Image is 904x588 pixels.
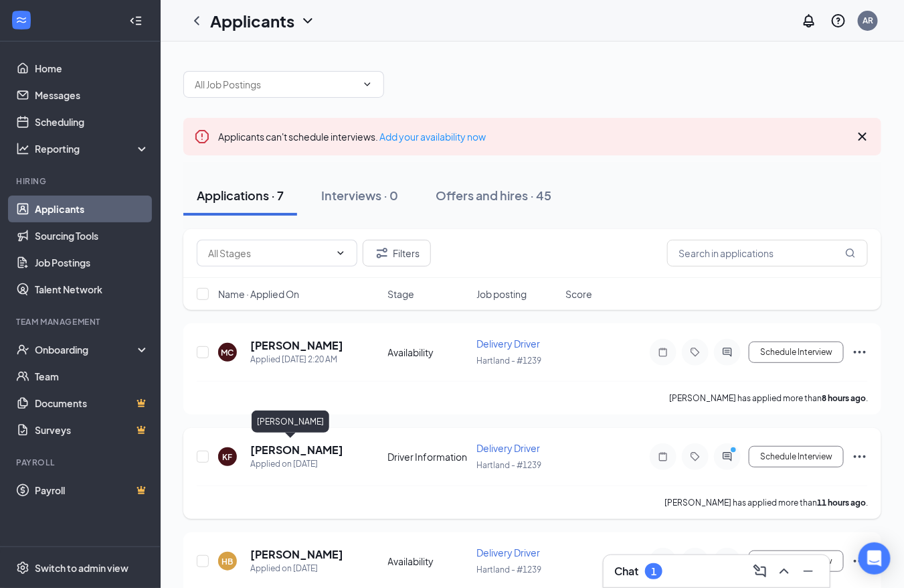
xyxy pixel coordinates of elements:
[669,392,868,404] p: [PERSON_NAME] has applied more than .
[35,249,149,276] a: Job Postings
[822,393,866,403] b: 8 hours ago
[16,175,147,187] div: Hiring
[210,9,294,32] h1: Applicants
[852,553,868,569] svg: Ellipses
[476,546,540,559] span: Delivery Driver
[798,561,819,582] button: Minimize
[830,13,846,29] svg: QuestionInfo
[817,498,866,508] b: 11 hours ago
[16,561,29,575] svg: Settings
[35,276,149,303] a: Talent Network
[852,449,868,465] svg: Ellipses
[476,338,540,350] span: Delivery Driver
[476,460,541,470] span: Hartland - #1239
[388,555,469,568] div: Availability
[687,451,703,462] svg: Tag
[35,390,149,417] a: DocumentsCrown
[749,561,771,582] button: ComposeMessage
[35,363,149,390] a: Team
[35,343,138,356] div: Onboarding
[195,77,357,92] input: All Job Postings
[189,13,205,29] svg: ChevronLeft
[476,565,541,575] span: Hartland - #1239
[35,222,149,249] a: Sourcing Tools
[222,556,234,567] div: HB
[776,563,792,579] svg: ChevronUp
[129,14,143,27] svg: Collapse
[374,245,390,261] svg: Filter
[35,477,149,504] a: PayrollCrown
[749,550,844,572] button: Schedule Interview
[16,142,29,155] svg: Analysis
[719,451,735,462] svg: ActiveChat
[863,15,873,26] div: AR
[35,108,149,135] a: Scheduling
[614,564,638,579] h3: Chat
[197,187,284,204] div: Applications · 7
[250,562,343,575] div: Applied on [DATE]
[16,457,147,468] div: Payroll
[852,344,868,360] svg: Ellipses
[35,561,128,575] div: Switch to admin view
[854,129,871,145] svg: Cross
[476,356,541,366] span: Hartland - #1239
[35,55,149,82] a: Home
[749,342,844,363] button: Schedule Interview
[655,347,671,358] svg: Note
[719,347,735,358] svg: ActiveChat
[335,248,346,259] svg: ChevronDown
[300,13,316,29] svg: ChevronDown
[250,338,343,353] h5: [PERSON_NAME]
[687,347,703,358] svg: Tag
[250,353,343,366] div: Applied [DATE] 2:20 AM
[362,79,373,90] svg: ChevronDown
[321,187,398,204] div: Interviews · 0
[749,446,844,467] button: Schedule Interview
[250,443,343,457] h5: [PERSON_NAME]
[801,13,817,29] svg: Notifications
[208,246,330,261] input: All Stages
[250,547,343,562] h5: [PERSON_NAME]
[752,563,768,579] svg: ComposeMessage
[35,142,150,155] div: Reporting
[651,566,656,577] div: 1
[388,450,469,463] div: Driver Information
[35,196,149,222] a: Applicants
[858,542,891,575] div: Open Intercom Messenger
[250,457,343,471] div: Applied on [DATE]
[727,446,743,457] svg: PrimaryDot
[845,248,856,259] svg: MagnifyingGlass
[15,13,28,27] svg: WorkstreamLogo
[476,442,540,454] span: Delivery Driver
[655,451,671,462] svg: Note
[774,561,795,582] button: ChevronUp
[476,287,527,301] span: Job posting
[664,497,868,508] p: [PERSON_NAME] has applied more than .
[388,287,415,301] span: Stage
[16,343,29,356] svg: UserCheck
[221,347,234,358] div: MC
[436,187,551,204] div: Offers and hires · 45
[16,316,147,327] div: Team Management
[252,411,329,433] div: [PERSON_NAME]
[194,129,210,145] svg: Error
[388,346,469,359] div: Availability
[565,287,592,301] span: Score
[363,240,431,267] button: Filter Filters
[379,131,486,143] a: Add your availability now
[218,287,299,301] span: Name · Applied On
[667,240,868,267] input: Search in applications
[35,82,149,108] a: Messages
[35,417,149,443] a: SurveysCrown
[218,131,486,143] span: Applicants can't schedule interviews.
[223,451,233,463] div: KF
[800,563,816,579] svg: Minimize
